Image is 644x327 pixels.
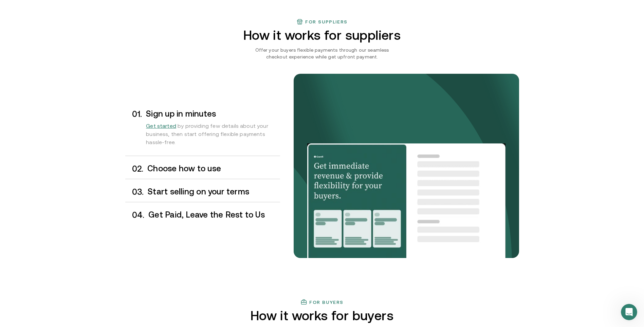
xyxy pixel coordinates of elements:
[223,308,421,323] h2: How it works for buyers
[125,164,144,173] div: 0 2 .
[305,19,348,24] h3: For suppliers
[148,187,280,196] h3: Start selling on your terms
[125,187,144,196] div: 0 3 .
[146,109,280,118] h3: Sign up in minutes
[147,164,280,173] h3: Choose how to use
[146,123,178,129] a: Get started
[296,18,303,25] img: finance
[300,299,307,306] img: finance
[146,118,280,153] div: by providing few details about your business, then start offering flexible payments hassle-free.
[309,299,344,305] h3: For buyers
[146,123,176,129] span: Get started
[148,210,280,219] h3: Get Paid, Leave the Rest to Us
[307,143,505,258] img: Your payments collected on time.
[125,109,142,153] div: 0 1 .
[245,47,399,60] p: Offer your buyers flexible payments through our seamless checkout experience while get upfront pa...
[125,210,145,220] div: 0 4 .
[621,304,637,320] iframe: Intercom live chat
[223,28,421,42] h2: How it works for suppliers
[294,74,519,258] img: bg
